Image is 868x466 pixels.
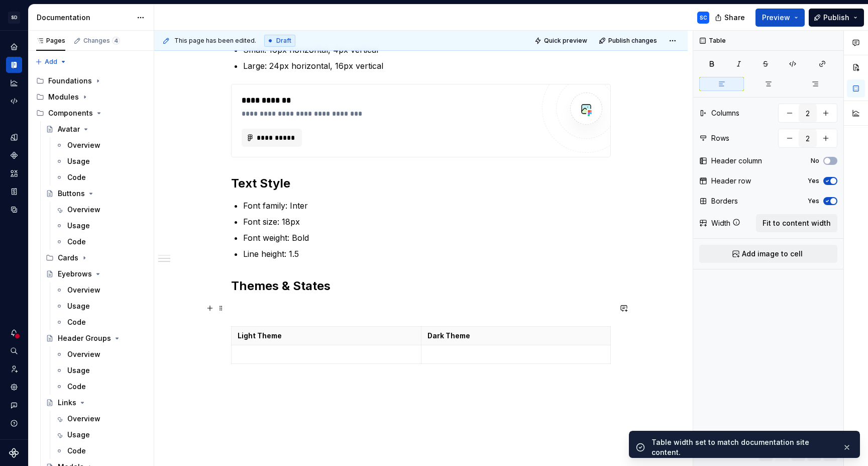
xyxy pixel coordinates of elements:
div: Header column [711,156,762,166]
div: Avatar [58,124,80,134]
button: Search ⌘K [6,343,22,359]
div: SD [8,12,20,24]
button: Contact support [6,397,22,413]
h2: Text Style [231,175,611,192]
a: Overview [51,411,150,427]
a: Usage [51,427,150,443]
a: Analytics [6,75,22,91]
div: Rows [711,133,729,143]
div: Eyebrows [58,269,92,279]
div: Cards [42,250,150,266]
label: No [811,157,819,165]
p: Font size: 18px [243,216,611,228]
div: SC [700,14,707,22]
button: Share [710,9,751,27]
a: Components [6,147,22,163]
a: Buttons [42,185,150,202]
div: Pages [36,37,65,45]
a: Usage [51,362,150,379]
a: Code [51,314,150,330]
a: Code [51,234,150,250]
a: Design tokens [6,129,22,145]
p: Large: 24px horizontal, 16px vertical [243,60,611,72]
div: Code automation [6,93,22,109]
a: Overview [51,282,150,298]
span: Publish changes [608,37,657,45]
p: Font family: Inter [243,200,611,212]
div: Documentation [37,13,132,23]
span: Publish [823,13,849,23]
p: Line height: 1.5 [243,248,611,260]
span: Draft [276,37,291,45]
svg: Supernova Logo [9,448,19,458]
div: Borders [711,196,738,206]
a: Invite team [6,361,22,377]
a: Code [51,379,150,395]
a: Code [51,169,150,185]
button: Preview [755,9,805,27]
button: Publish [809,9,864,27]
div: Overview [67,285,100,295]
div: Width [711,218,730,228]
a: Code [51,443,150,459]
span: Quick preview [544,37,587,45]
div: Usage [67,365,90,376]
p: Font weight: Bold [243,232,611,244]
span: Add image to cell [742,249,803,259]
span: 4 [112,37,120,45]
p: Light Theme [238,331,415,341]
div: Overview [67,205,100,215]
div: Modules [32,89,150,105]
div: Usage [67,430,90,440]
a: Overview [51,346,150,362]
div: Usage [67,221,90,231]
div: Overview [67,349,100,359]
div: Usage [67,301,90,311]
span: Share [724,13,745,23]
a: Usage [51,298,150,314]
div: Components [48,108,93,118]
a: Home [6,39,22,55]
a: Overview [51,202,150,218]
h2: Themes & States [231,278,611,294]
a: Links [42,395,150,411]
a: Overview [51,137,150,153]
div: Code [67,172,86,182]
div: Code [67,317,86,327]
a: Header Groups [42,330,150,346]
a: Data sources [6,202,22,218]
a: Usage [51,218,150,234]
div: Code [67,382,86,392]
a: Documentation [6,57,22,73]
a: Settings [6,379,22,395]
label: Yes [808,177,819,185]
div: Foundations [48,76,92,86]
p: Dark Theme [427,331,605,341]
button: Publish changes [596,34,662,48]
div: Usage [67,156,90,166]
a: Assets [6,165,22,181]
div: Table width set to match documentation site content. [652,437,834,457]
div: Overview [67,414,100,424]
span: Preview [762,13,790,23]
button: Add image to cell [699,245,837,263]
div: Overview [67,140,100,150]
div: Modules [48,92,79,102]
a: Usage [51,153,150,169]
span: Fit to content width [763,218,831,228]
div: Components [32,105,150,121]
a: Avatar [42,121,150,137]
div: Changes [83,37,120,45]
div: Links [58,398,76,408]
span: Add [45,58,57,66]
